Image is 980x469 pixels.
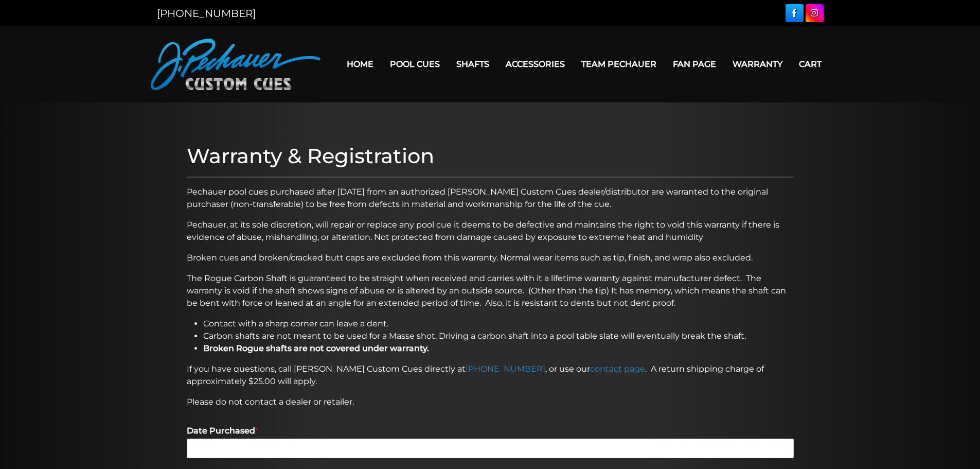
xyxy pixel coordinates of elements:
[791,51,830,77] a: Cart
[724,51,791,77] a: Warranty
[203,343,429,353] strong: Broken Rogue shafts are not covered under warranty.
[157,7,256,20] a: [PHONE_NUMBER]
[203,318,794,330] li: Contact with a sharp corner can leave a dent.
[187,186,794,211] p: Pechauer pool cues purchased after [DATE] from an authorized [PERSON_NAME] Custom Cues dealer/dis...
[590,364,645,374] a: contact page
[187,144,794,168] h1: Warranty & Registration
[382,51,448,77] a: Pool Cues
[187,219,794,244] p: Pechauer, at its sole discretion, will repair or replace any pool cue it deems to be defective an...
[187,252,794,264] p: Broken cues and broken/cracked butt caps are excluded from this warranty. Normal wear items such ...
[203,330,794,342] li: Carbon shafts are not meant to be used for a Masse shot. Driving a carbon shaft into a pool table...
[187,426,794,437] label: Date Purchased
[187,272,794,309] p: The Rogue Carbon Shaft is guaranteed to be straight when received and carries with it a lifetime ...
[151,39,320,90] img: Pechauer Custom Cues
[466,364,545,374] a: [PHONE_NUMBER]
[448,51,497,77] a: Shafts
[187,363,794,388] p: If you have questions, call [PERSON_NAME] Custom Cues directly at , or use our . A return shippin...
[573,51,665,77] a: Team Pechauer
[665,51,724,77] a: Fan Page
[497,51,573,77] a: Accessories
[338,51,382,77] a: Home
[187,396,794,408] p: Please do not contact a dealer or retailer.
